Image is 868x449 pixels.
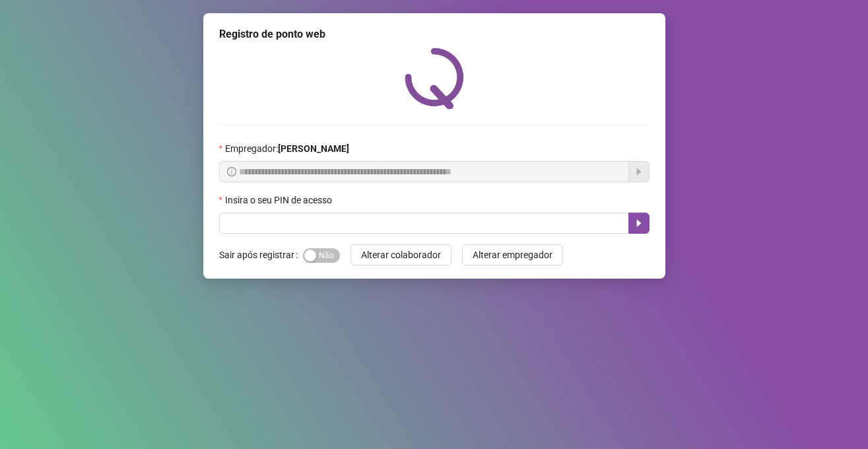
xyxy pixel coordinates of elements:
strong: [PERSON_NAME] [278,143,349,154]
span: info-circle [227,167,236,176]
button: Alterar colaborador [351,244,451,265]
span: Alterar empregador [473,248,552,262]
label: Insira o seu PIN de acesso [219,193,341,207]
span: caret-right [634,218,644,228]
img: QRPoint [405,48,464,109]
span: Empregador : [225,141,349,156]
label: Sair após registrar [219,244,303,265]
div: Registro de ponto web [219,26,650,42]
span: Alterar colaborador [361,248,441,262]
button: Alterar empregador [462,244,563,265]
